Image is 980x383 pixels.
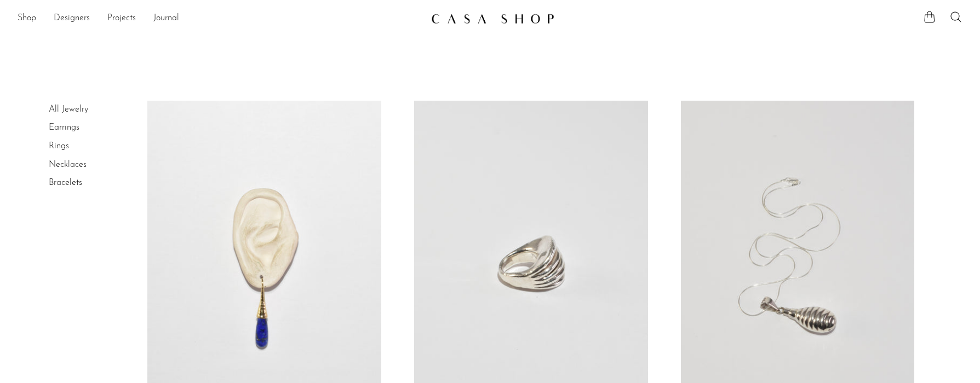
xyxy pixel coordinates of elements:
a: Projects [107,11,136,26]
a: Necklaces [49,160,87,169]
a: Journal [153,11,179,26]
a: Bracelets [49,178,82,187]
a: Earrings [49,123,79,132]
nav: Desktop navigation [18,9,422,28]
a: All Jewelry [49,105,88,114]
a: Rings [49,142,69,150]
a: Shop [18,11,36,26]
ul: NEW HEADER MENU [18,9,422,28]
a: Designers [54,11,90,26]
